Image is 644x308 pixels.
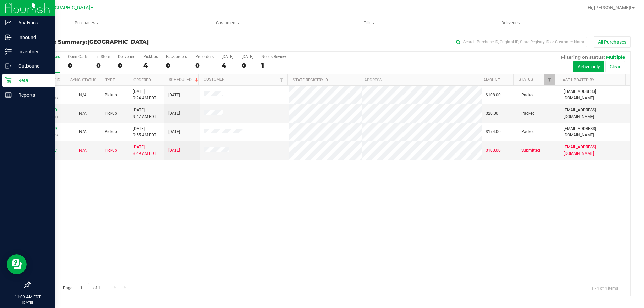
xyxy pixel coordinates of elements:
[87,39,149,45] span: [GEOGRAPHIC_DATA]
[118,54,135,59] div: Deliveries
[166,62,187,69] div: 0
[12,33,52,41] p: Inbound
[5,48,12,55] inline-svg: Inventory
[79,93,87,97] span: Not Applicable
[79,110,87,117] button: N/A
[195,62,214,69] div: 0
[16,16,157,30] a: Purchases
[16,20,157,26] span: Purchases
[96,54,110,59] div: In Store
[563,126,626,138] span: [EMAIL_ADDRESS][DOMAIN_NAME]
[133,126,156,138] span: [DATE] 9:55 AM EDT
[293,78,328,82] a: State Registry ID
[12,91,52,99] p: Reports
[38,148,57,153] a: 11810817
[133,78,151,82] a: Ordered
[118,62,135,69] div: 0
[158,20,298,26] span: Customers
[70,78,96,82] a: Sync Status
[486,129,501,135] span: $174.00
[7,254,27,274] iframe: Resource center
[105,147,117,154] span: Pickup
[241,62,253,69] div: 0
[5,34,12,41] inline-svg: Inbound
[573,61,604,72] button: Active only
[79,147,87,154] button: N/A
[38,108,57,112] a: 11812110
[521,147,540,154] span: Submitted
[143,54,158,59] div: PickUps
[299,20,439,26] span: Tills
[3,294,52,300] p: 11:09 AM EDT
[276,74,287,85] a: Filter
[486,92,501,98] span: $108.00
[105,92,117,98] span: Pickup
[105,78,115,82] a: Type
[5,91,12,98] inline-svg: Reports
[44,5,90,11] span: [GEOGRAPHIC_DATA]
[38,89,57,94] a: 11811951
[544,74,555,85] a: Filter
[563,107,626,120] span: [EMAIL_ADDRESS][DOMAIN_NAME]
[79,92,87,98] button: N/A
[105,110,117,117] span: Pickup
[38,126,57,131] a: 11812139
[440,16,581,30] a: Deliveries
[168,92,180,98] span: [DATE]
[12,48,52,56] p: Inventory
[521,129,535,135] span: Packed
[3,300,52,305] p: [DATE]
[157,16,299,30] a: Customers
[519,77,533,82] a: Status
[521,110,535,117] span: Packed
[105,129,117,135] span: Pickup
[586,283,624,293] span: 1 - 4 of 4 items
[605,61,625,72] button: Clear
[560,78,594,82] a: Last Updated By
[68,54,88,59] div: Open Carts
[79,129,87,135] button: N/A
[204,77,224,82] a: Customer
[68,62,88,69] div: 0
[79,129,87,134] span: Not Applicable
[79,148,87,153] span: Not Applicable
[168,129,180,135] span: [DATE]
[588,5,631,10] span: Hi, [PERSON_NAME]!
[359,74,478,86] th: Address
[486,110,498,117] span: $20.00
[486,147,501,154] span: $100.00
[222,54,233,59] div: [DATE]
[168,147,180,154] span: [DATE]
[12,62,52,70] p: Outbound
[483,78,500,82] a: Amount
[79,111,87,116] span: Not Applicable
[143,62,158,69] div: 4
[563,88,626,101] span: [EMAIL_ADDRESS][DOMAIN_NAME]
[261,54,286,59] div: Needs Review
[133,144,156,157] span: [DATE] 8:49 AM EDT
[133,88,156,101] span: [DATE] 9:24 AM EDT
[5,77,12,84] inline-svg: Retail
[261,62,286,69] div: 1
[12,19,52,27] p: Analytics
[561,54,605,60] span: Filtering on status:
[563,144,626,157] span: [EMAIL_ADDRESS][DOMAIN_NAME]
[195,54,214,59] div: Pre-orders
[521,92,535,98] span: Packed
[594,36,631,48] button: All Purchases
[96,62,110,69] div: 0
[299,16,440,30] a: Tills
[241,54,253,59] div: [DATE]
[166,54,187,59] div: Back-orders
[222,62,233,69] div: 4
[12,76,52,84] p: Retail
[168,110,180,117] span: [DATE]
[169,77,199,82] a: Scheduled
[133,107,156,120] span: [DATE] 9:47 AM EDT
[453,37,587,47] input: Search Purchase ID, Original ID, State Registry ID or Customer Name...
[606,54,625,60] span: Multiple
[30,39,230,45] h3: Purchase Summary:
[5,63,12,69] inline-svg: Outbound
[492,20,529,26] span: Deliveries
[5,19,12,26] inline-svg: Analytics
